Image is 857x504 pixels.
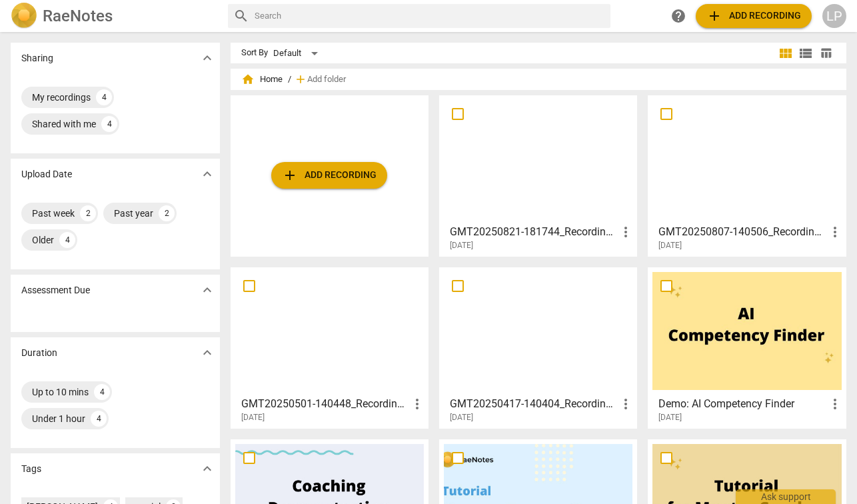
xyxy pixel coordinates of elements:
button: Upload [271,162,387,189]
p: Duration [21,346,57,360]
button: Show more [197,48,217,68]
span: add [706,8,722,24]
a: LogoRaeNotes [11,3,217,29]
a: GMT20250821-181744_Recording_640x360[DATE] [444,100,632,251]
button: Show more [197,280,217,300]
a: Help [666,4,690,28]
div: 2 [159,205,175,221]
div: 4 [91,411,107,427]
span: [DATE] [658,412,682,423]
span: view_module [778,45,794,61]
h3: GMT20250821-181744_Recording_640x360 [450,224,618,240]
button: Table view [816,43,836,63]
span: search [233,8,249,24]
h3: GMT20250501-140448_Recording_640x360 [241,396,409,412]
div: 4 [96,89,112,105]
div: Default [273,43,323,64]
span: Add recording [282,167,377,183]
span: Add recording [706,8,801,24]
div: Ask support [736,489,836,504]
h3: Demo: AI Competency Finder [658,396,826,412]
span: more_vert [409,396,425,412]
div: Up to 10 mins [32,385,89,399]
input: Search [255,5,606,27]
span: expand_more [199,282,215,298]
button: Tile view [776,43,796,63]
span: view_list [798,45,814,61]
button: Show more [197,164,217,184]
button: Upload [696,4,812,28]
span: more_vert [618,224,634,240]
span: [DATE] [241,412,265,423]
span: / [288,75,291,85]
h3: GMT20250807-140506_Recording_640x360 [658,224,826,240]
div: 4 [94,384,110,400]
span: expand_more [199,345,215,361]
button: LP [822,4,846,28]
h2: RaeNotes [43,7,113,25]
span: Add folder [307,75,346,85]
span: more_vert [618,396,634,412]
span: help [670,8,686,24]
a: GMT20250501-140448_Recording_640x360[DATE] [235,272,424,423]
button: List view [796,43,816,63]
a: Demo: AI Competency Finder[DATE] [652,272,841,423]
span: Home [241,73,283,86]
span: expand_more [199,166,215,182]
div: 2 [80,205,96,221]
div: Past week [32,207,75,220]
img: Logo [11,3,37,29]
span: add [294,73,307,86]
div: 4 [101,116,117,132]
span: [DATE] [658,240,682,251]
div: 4 [59,232,75,248]
div: Sort By [241,48,268,58]
h3: GMT20250417-140404_Recording_640x360 [450,396,618,412]
p: Assessment Due [21,283,90,297]
button: Show more [197,343,217,363]
p: Tags [21,462,41,476]
span: [DATE] [450,240,473,251]
p: Sharing [21,51,53,65]
span: home [241,73,255,86]
div: Shared with me [32,117,96,131]
span: add [282,167,298,183]
div: Past year [114,207,153,220]
span: more_vert [827,396,843,412]
p: Upload Date [21,167,72,181]
span: expand_more [199,461,215,477]
span: [DATE] [450,412,473,423]
span: expand_more [199,50,215,66]
div: Under 1 hour [32,412,85,425]
div: Older [32,233,54,247]
button: Show more [197,459,217,479]
span: table_chart [820,47,832,59]
a: GMT20250417-140404_Recording_640x360[DATE] [444,272,632,423]
span: more_vert [827,224,843,240]
a: GMT20250807-140506_Recording_640x360[DATE] [652,100,841,251]
div: My recordings [32,91,91,104]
